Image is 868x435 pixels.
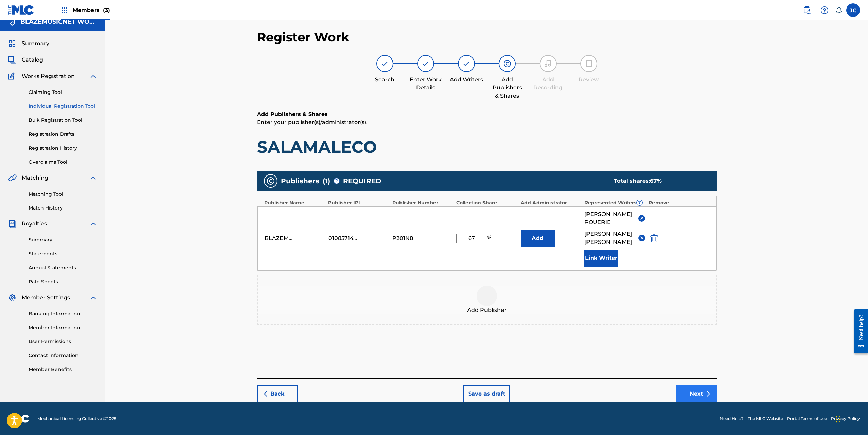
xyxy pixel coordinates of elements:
div: Add Recording [531,76,565,92]
button: Next [676,385,717,402]
a: Member Benefits [29,366,97,373]
div: Add Writers [449,76,483,84]
img: expand [89,72,97,80]
a: Public Search [800,3,814,17]
img: publishers [267,177,275,185]
img: logo [8,415,29,423]
iframe: Chat Widget [834,402,868,435]
img: help [820,6,829,14]
button: Link Writer [584,250,618,267]
img: Accounts [8,18,16,26]
span: Works Registration [22,72,75,80]
span: [PERSON_NAME] [PERSON_NAME] [584,230,633,246]
img: step indicator icon for Add Writers [462,60,471,68]
button: Back [257,385,298,402]
div: Notifications [835,7,842,14]
a: Match History [29,204,97,212]
a: Registration History [29,145,97,152]
img: step indicator icon for Search [381,60,389,68]
div: Collection Share [456,199,517,206]
a: Need Help? [720,416,744,422]
a: User Permissions [29,338,97,345]
h2: Register Work [257,30,350,45]
a: Summary [29,236,97,244]
span: Add Publisher [467,306,507,314]
button: Save as draft [463,385,510,402]
div: Enter Work Details [409,76,443,92]
div: User Menu [846,3,860,17]
div: Publisher Name [264,199,325,206]
span: ? [637,200,642,205]
img: Works Registration [8,72,17,80]
a: SummarySummary [8,39,49,48]
a: Bulk Registration Tool [29,117,97,124]
img: step indicator icon for Add Recording [544,60,552,68]
span: Royalties [22,220,47,228]
a: Individual Registration Tool [29,103,97,110]
span: Members [73,6,110,14]
h6: Add Publishers & Shares [257,110,717,118]
a: Banking Information [29,310,97,317]
span: Publishers [281,176,319,186]
img: expand [89,220,97,228]
img: MLC Logo [8,5,34,15]
button: Add [521,230,555,247]
img: Member Settings [8,294,16,302]
a: Privacy Policy [831,416,860,422]
iframe: Resource Center [849,304,868,359]
a: The MLC Website [748,416,783,422]
img: add [483,292,491,300]
img: Royalties [8,220,16,228]
span: Matching [22,174,48,182]
a: Portal Terms of Use [787,416,827,422]
img: Catalog [8,56,16,64]
img: Matching [8,174,17,182]
span: Summary [22,39,49,48]
a: Overclaims Tool [29,158,97,166]
img: expand [89,294,97,302]
img: remove-from-list-button [639,235,644,240]
a: Rate Sheets [29,278,97,285]
h5: BLAZEMUSICNET WORLDWIDE [20,18,97,26]
span: [PERSON_NAME] POUERIE [584,210,633,227]
div: Drag [836,409,840,430]
span: (3) [103,7,110,13]
img: step indicator icon for Enter Work Details [422,60,430,68]
img: f7272a7cc735f4ea7f67.svg [703,390,711,398]
span: ? [334,178,339,184]
a: Contact Information [29,352,97,359]
h1: SALAMALECO [257,137,717,157]
p: Enter your publisher(s)/administrator(s). [257,118,717,127]
span: 67 % [650,178,662,184]
a: Member Information [29,324,97,331]
a: CatalogCatalog [8,56,43,64]
div: Represented Writers [584,199,645,206]
a: Annual Statements [29,264,97,271]
img: 12a2ab48e56ec057fbd8.svg [650,234,658,242]
img: Summary [8,39,16,48]
div: Help [818,3,831,17]
a: Matching Tool [29,190,97,198]
div: Publisher Number [392,199,453,206]
a: Registration Drafts [29,131,97,138]
img: search [803,6,811,14]
span: Catalog [22,56,43,64]
div: Remove [649,199,710,206]
span: REQUIRED [343,176,381,186]
div: Total shares: [614,177,703,185]
img: step indicator icon for Add Publishers & Shares [503,60,511,68]
div: Add Administrator [521,199,581,206]
div: Add Publishers & Shares [490,76,524,100]
a: Statements [29,250,97,257]
a: Claiming Tool [29,89,97,96]
span: Member Settings [22,294,70,302]
img: step indicator icon for Review [585,60,593,68]
div: Search [368,76,402,84]
img: expand [89,174,97,182]
img: 7ee5dd4eb1f8a8e3ef2f.svg [262,390,271,398]
span: % [487,234,493,243]
span: Mechanical Licensing Collective © 2025 [37,416,116,422]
